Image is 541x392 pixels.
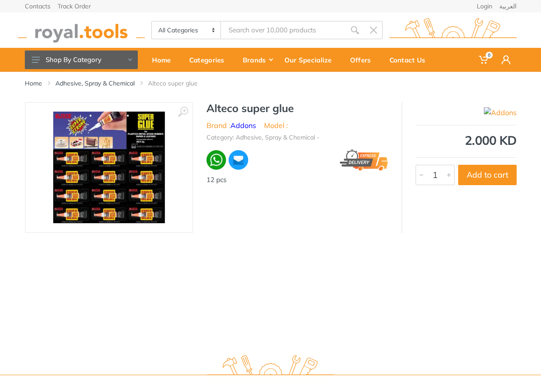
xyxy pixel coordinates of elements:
[344,50,383,69] div: Offers
[237,50,278,69] div: Brands
[25,79,517,88] nav: breadcrumb
[230,121,256,130] a: Addons
[477,3,492,9] a: Login
[473,48,495,72] a: 0
[278,50,344,69] div: Our Specialize
[458,165,517,185] button: Add to cart
[183,48,237,72] a: Categories
[486,52,493,58] span: 0
[25,3,51,9] a: Contacts
[499,3,517,9] a: العربية
[383,48,438,72] a: Contact Us
[206,102,388,115] h1: Alteco super glue
[484,107,517,118] img: Addons
[25,79,42,88] a: Home
[146,50,183,69] div: Home
[206,150,226,170] img: wa.webp
[148,79,211,88] li: Alteco super glue
[55,79,135,88] a: Adhesive, Spray & Chemical
[146,48,183,72] a: Home
[344,48,383,72] a: Offers
[340,149,388,171] img: express.png
[206,175,388,185] div: 12 pcs
[206,133,319,142] li: Category: Adhesive, Spray & Chemical -
[264,120,288,131] li: Model :
[18,18,145,43] img: royal.tools Logo
[416,134,517,147] div: 2.000 KD
[278,48,344,72] a: Our Specialize
[228,149,249,171] img: ma.webp
[389,18,517,43] img: royal.tools Logo
[53,112,165,223] img: Royal Tools - Alteco super glue
[206,120,256,131] li: Brand :
[152,22,222,39] select: Category
[58,3,91,9] a: Track Order
[183,50,237,69] div: Categories
[207,355,334,380] img: royal.tools Logo
[25,50,138,69] button: Shop By Category
[383,50,438,69] div: Contact Us
[221,21,345,39] input: Site search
